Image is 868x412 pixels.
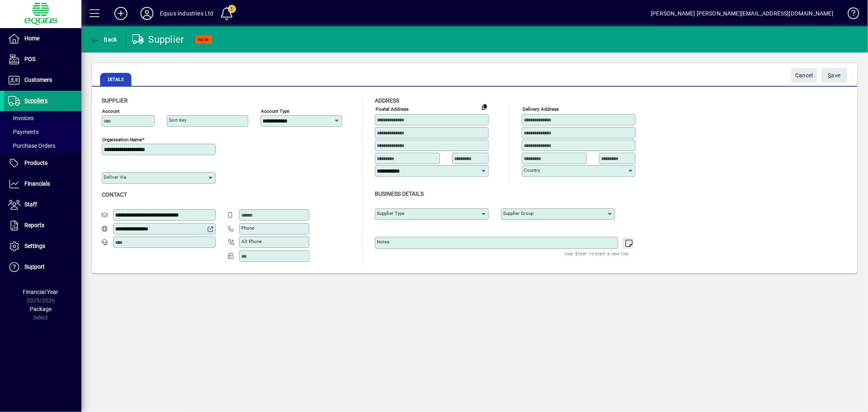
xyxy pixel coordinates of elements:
span: Business details [375,191,424,197]
mat-hint: Use 'Enter' to start a new line [565,249,629,258]
a: Support [4,257,81,277]
button: Save [821,68,847,83]
span: NEW [199,37,209,42]
span: Reports [24,222,44,228]
span: POS [24,56,35,62]
a: Payments [4,125,81,139]
mat-label: Notes [377,239,389,245]
a: Staff [4,195,81,215]
span: ave [828,69,841,82]
span: Products [24,160,48,166]
span: Customers [24,77,52,83]
div: Supplier [132,33,184,46]
span: Address [375,97,399,104]
a: Customers [4,70,81,90]
mat-label: Supplier group [503,210,533,216]
span: Financial Year [23,289,59,295]
span: Staff [24,201,37,208]
mat-label: Account [102,108,120,114]
div: [PERSON_NAME] [PERSON_NAME][EMAIL_ADDRESS][DOMAIN_NAME] [651,7,833,20]
span: Details [100,73,131,86]
a: Reports [4,215,81,236]
a: POS [4,49,81,70]
mat-label: Supplier type [377,210,404,216]
button: Profile [134,6,160,21]
span: Package [30,306,52,312]
a: Products [4,153,81,173]
span: Settings [24,243,45,249]
button: Add [108,6,134,21]
mat-label: Country [524,167,540,173]
span: Support [24,263,45,270]
span: S [828,72,831,79]
a: Financials [4,174,81,194]
a: Home [4,28,81,49]
button: Back [88,32,119,47]
a: Knowledge Base [842,2,858,28]
span: Purchase Orders [8,142,55,149]
span: Contact [102,191,127,198]
mat-label: Sort key [169,117,186,123]
button: Copy to Delivery address [478,100,491,113]
span: Back [90,36,117,43]
mat-label: Alt Phone [241,239,262,244]
span: Suppliers [24,97,48,104]
mat-label: Phone [241,225,254,231]
span: Supplier [102,97,128,104]
app-page-header-button: Back [81,32,126,47]
a: Purchase Orders [4,139,81,153]
div: Equus Industries Ltd [160,7,214,20]
span: Payments [8,129,39,135]
span: Financials [24,180,50,187]
span: Invoices [8,115,34,121]
span: Home [24,35,39,42]
a: Settings [4,236,81,256]
a: Invoices [4,111,81,125]
span: Cancel [795,69,813,82]
mat-label: Account Type [261,108,289,114]
mat-label: Organisation name [102,137,142,142]
mat-label: Deliver via [104,174,126,180]
button: Cancel [791,68,817,83]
